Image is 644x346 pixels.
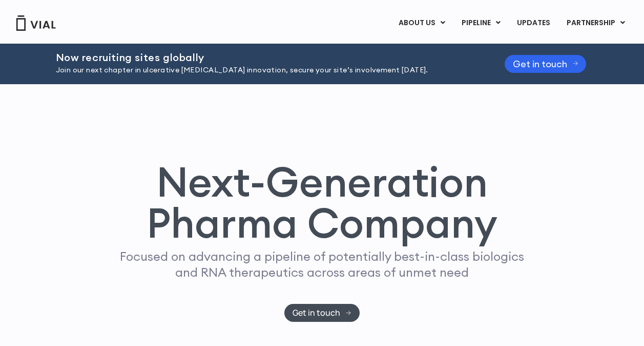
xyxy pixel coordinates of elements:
a: PARTNERSHIPMenu Toggle [558,14,633,32]
a: Get in touch [505,55,587,73]
h1: Next-Generation Pharma Company [100,161,544,243]
span: Get in touch [513,60,567,68]
img: Vial Logo [15,15,56,31]
a: PIPELINEMenu Toggle [453,14,508,32]
a: Get in touch [284,304,360,322]
h2: Now recruiting sites globally [56,52,479,63]
p: Join our next chapter in ulcerative [MEDICAL_DATA] innovation, secure your site’s involvement [DA... [56,65,479,76]
a: UPDATES [509,14,558,32]
p: Focused on advancing a pipeline of potentially best-in-class biologics and RNA therapeutics acros... [116,248,529,280]
span: Get in touch [293,309,340,317]
a: ABOUT USMenu Toggle [390,14,453,32]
